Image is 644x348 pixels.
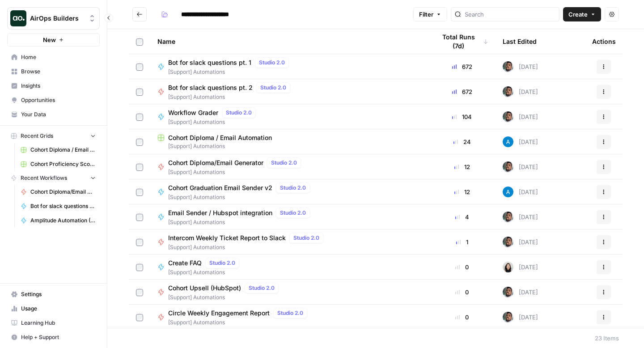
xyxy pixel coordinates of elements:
div: 0 [436,288,488,297]
span: Bot for slack questions pt. 1 [30,202,96,210]
a: Bot for slack questions pt. 1Studio 2.0[Support] Automations [157,57,421,76]
a: Insights [7,79,100,93]
span: Settings [21,290,96,298]
span: [Support] Automations [168,118,259,126]
a: Home [7,50,100,64]
span: Cohort Diploma/Email Generator [30,188,96,196]
a: Usage [7,301,100,316]
a: Cohort Diploma/Email GeneratorStudio 2.0[Support] Automations [157,157,421,176]
span: Intercom Weekly Ticket Report to Slack [168,233,286,242]
a: Cohort Graduation Email Sender v2Studio 2.0[Support] Automations [157,182,421,201]
img: u93l1oyz1g39q1i4vkrv6vz0p6p4 [503,312,513,323]
div: [DATE] [503,61,538,72]
span: Bot for slack questions pt. 1 [168,58,251,67]
span: [Support] Automations [168,93,294,101]
div: Actions [592,29,616,54]
div: 12 [436,162,488,171]
div: [DATE] [503,212,538,222]
div: [DATE] [503,86,538,97]
span: Studio 2.0 [226,109,252,117]
div: Name [157,29,421,54]
div: [DATE] [503,287,538,297]
div: 672 [436,87,488,96]
div: [DATE] [503,237,538,247]
input: Search [465,10,555,19]
span: Cohort Graduation Email Sender v2 [168,183,272,192]
span: Your Data [21,110,96,119]
a: Circle Weekly Engagement ReportStudio 2.0[Support] Automations [157,308,421,327]
a: Cohort Proficiency Scorer [17,157,100,171]
span: Recent Workflows [21,174,67,182]
span: [Support] Automations [168,293,282,301]
span: AirOps Builders [30,14,84,23]
span: Studio 2.0 [271,159,297,167]
div: [DATE] [503,312,538,323]
img: u93l1oyz1g39q1i4vkrv6vz0p6p4 [503,61,513,72]
a: Cohort Diploma / Email Automation [17,143,100,157]
div: 672 [436,62,488,71]
span: Studio 2.0 [209,259,235,267]
a: Workflow GraderStudio 2.0[Support] Automations [157,107,421,126]
img: u93l1oyz1g39q1i4vkrv6vz0p6p4 [503,287,513,297]
a: Create FAQStudio 2.0[Support] Automations [157,258,421,276]
div: Last Edited [503,29,537,54]
span: Insights [21,82,96,90]
a: Amplitude Automation (Export ver.) [17,213,100,228]
img: u93l1oyz1g39q1i4vkrv6vz0p6p4 [503,111,513,122]
span: [Support] Automations [168,243,327,251]
a: Email Sender / Hubspot integrationStudio 2.0[Support] Automations [157,208,421,226]
a: Your Data [7,107,100,122]
div: 4 [436,212,488,221]
a: Bot for slack questions pt. 1 [17,199,100,213]
img: o3cqybgnmipr355j8nz4zpq1mc6x [503,187,513,197]
div: 0 [436,313,488,322]
button: Help + Support [7,330,100,344]
span: [Support] Automations [168,168,305,176]
div: 104 [436,112,488,121]
span: Studio 2.0 [259,59,285,67]
a: Opportunities [7,93,100,107]
img: u93l1oyz1g39q1i4vkrv6vz0p6p4 [503,237,513,247]
a: Cohort Upsell (HubSpot)Studio 2.0[Support] Automations [157,283,421,301]
button: Recent Grids [7,129,100,143]
span: Email Sender / Hubspot integration [168,208,272,217]
button: Create [563,7,601,21]
a: Cohort Diploma / Email Automation[Support] Automations [157,133,421,150]
span: Amplitude Automation (Export ver.) [30,216,96,225]
span: [Support] Automations [157,142,421,150]
span: Learning Hub [21,319,96,327]
div: [DATE] [503,136,538,147]
span: Home [21,53,96,61]
span: Help + Support [21,333,96,341]
span: Filter [419,10,433,19]
span: Create [568,10,588,19]
span: Cohort Diploma / Email Automation [30,146,96,154]
span: Opportunities [21,96,96,104]
a: Cohort Diploma/Email Generator [17,185,100,199]
span: [Support] Automations [168,318,311,327]
a: Browse [7,64,100,79]
div: 23 Items [595,334,619,343]
span: Usage [21,305,96,313]
button: Workspace: AirOps Builders [7,7,100,30]
span: Cohort Diploma / Email Automation [168,133,272,142]
div: 1 [436,238,488,246]
img: t5ef5oef8zpw1w4g2xghobes91mw [503,262,513,272]
span: Cohort Upsell (HubSpot) [168,284,241,293]
div: [DATE] [503,161,538,172]
span: [Support] Automations [168,218,314,226]
a: Bot for slack questions pt. 2Studio 2.0[Support] Automations [157,82,421,101]
div: 12 [436,187,488,196]
button: Filter [413,7,447,21]
img: u93l1oyz1g39q1i4vkrv6vz0p6p4 [503,161,513,172]
img: AirOps Builders Logo [10,10,26,26]
div: [DATE] [503,262,538,272]
span: Studio 2.0 [293,234,319,242]
span: Cohort Diploma/Email Generator [168,158,263,167]
span: Create FAQ [168,259,202,267]
a: Intercom Weekly Ticket Report to SlackStudio 2.0[Support] Automations [157,233,421,251]
span: Studio 2.0 [260,84,286,92]
img: u93l1oyz1g39q1i4vkrv6vz0p6p4 [503,212,513,222]
span: [Support] Automations [168,68,292,76]
div: 24 [436,137,488,146]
